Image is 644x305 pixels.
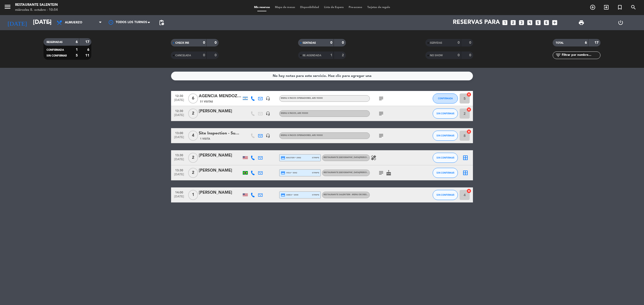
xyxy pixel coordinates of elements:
i: subject [378,133,384,139]
i: subject [378,95,384,101]
span: Mapa de mesas [272,6,298,9]
i: cancel [466,92,471,97]
div: [PERSON_NAME] [199,189,242,196]
strong: 1 [330,54,332,57]
div: [PERSON_NAME] [199,167,242,174]
span: pending_actions [158,20,165,26]
span: RESTAURANTE [GEOGRAPHIC_DATA][PERSON_NAME] ([PERSON_NAME] Salentein) - A la carta [324,157,421,159]
i: looks_6 [543,19,550,26]
span: Tarjetas de regalo [365,6,393,9]
span: Menu 4 pasos operadores [281,134,323,136]
strong: 11 [85,54,90,57]
span: Lista de Espera [321,6,346,9]
strong: 0 [215,41,218,44]
span: 12:30 [173,108,185,114]
span: RESERVADAS [47,41,63,43]
strong: 2 [342,54,345,57]
span: RE AGENDADA [303,54,321,57]
span: Pre-acceso [346,6,365,9]
i: power_settings_new [618,20,624,26]
i: [DATE] [4,17,30,28]
span: RESTAURANTE [GEOGRAPHIC_DATA][PERSON_NAME] ([PERSON_NAME] Salentein) - A la carta [324,172,421,174]
span: 14:00 [173,189,185,195]
i: cancel [466,188,471,193]
strong: 17 [85,40,90,44]
strong: 0 [458,54,460,57]
span: [DATE] [173,158,185,164]
i: subject [378,111,384,117]
strong: 0 [458,41,460,44]
strong: 0 [330,41,332,44]
span: CONFIRMADA [47,49,64,51]
i: looks_4 [527,19,533,26]
span: 13:00 [173,130,185,136]
span: Mis reservas [252,6,272,9]
i: credit_card [281,156,285,160]
strong: 0 [203,41,205,44]
strong: 0 [469,41,472,44]
span: stripe [312,193,319,196]
span: SIN CONFIRMAR [436,134,454,137]
i: looks_one [502,19,508,26]
strong: 0 [469,54,472,57]
span: 51 Visitas [200,100,213,104]
span: [DATE] [173,136,185,141]
i: healing [371,155,377,161]
input: Filtrar por nombre... [561,53,600,58]
span: NO SHOW [430,54,443,57]
strong: 1 [76,48,78,52]
span: print [578,20,584,26]
div: LOG OUT [601,15,640,30]
i: looks_two [510,19,516,26]
span: , ARS 90000 [296,112,308,114]
span: 1 [188,190,198,200]
span: SIN CONFIRMAR [436,156,454,159]
span: SERVIDAS [430,42,442,44]
button: menu [4,3,11,12]
i: cancel [466,129,471,134]
span: SIN CONFIRMAR [436,112,454,115]
span: CONFIRMADA [438,97,453,100]
span: CANCELADA [175,54,191,57]
i: credit_card [281,193,285,197]
button: SIN CONFIRMAR [433,168,458,178]
span: , ARS 90000 [311,134,323,136]
button: SIN CONFIRMAR [433,153,458,163]
button: SIN CONFIRMAR [433,131,458,141]
span: Menu 4 pasos operadores [281,97,323,99]
i: headset_mic [266,133,270,138]
div: [PERSON_NAME] [199,152,242,159]
span: Reservas para [453,19,500,26]
strong: 0 [342,41,345,44]
i: border_all [462,170,468,176]
button: SIN CONFIRMAR [433,109,458,119]
span: stripe [312,171,319,174]
i: cancel [466,107,471,112]
i: headset_mic [266,111,270,116]
span: RESTAURANTE SALENTEIN - Menu de Degustación 7 pasos [324,194,398,196]
span: 2 [188,109,198,119]
div: Restaurante Salentein [15,3,58,8]
button: CONFIRMADA [433,93,458,104]
span: 6 [188,93,198,104]
i: headset_mic [266,96,270,101]
div: No hay notas para este servicio. Haz clic para agregar una [273,73,372,79]
i: looks_3 [518,19,525,26]
span: 13:30 [173,167,185,173]
strong: 6 [76,40,78,44]
span: 1 Visita [200,137,210,141]
span: [DATE] [173,173,185,179]
span: Disponibilidad [298,6,321,9]
div: [PERSON_NAME] [199,108,242,115]
button: SIN CONFIRMAR [433,190,458,200]
span: SENTADAS [303,42,316,44]
span: 2 [188,168,198,178]
div: AGENCIA MENDOZA WINE CAMP [199,93,242,99]
div: miércoles 8. octubre - 10:54 [15,8,58,13]
strong: 5 [76,54,78,57]
span: 12:30 [173,93,185,98]
i: search [630,4,636,10]
span: visa * 3042 [281,171,297,175]
i: credit_card [281,171,285,175]
span: [DATE] [173,195,185,201]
